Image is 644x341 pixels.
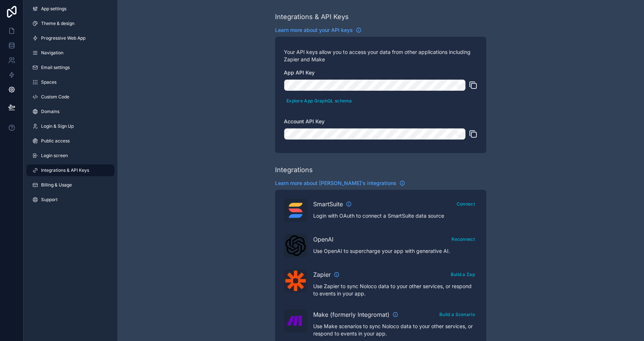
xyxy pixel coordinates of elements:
[41,167,89,173] span: Integrations & API Keys
[454,199,477,209] button: Connect
[313,323,477,337] p: Use Make scenarios to sync Noloco data to your other services, or respond to events in your app.
[449,234,477,244] button: Reconnect
[454,200,477,207] a: Connect
[41,79,56,85] span: Spaces
[26,194,114,206] a: Support
[284,97,355,104] a: Explore App GraphQL schema
[284,69,315,76] span: App API Key
[41,153,68,159] span: Login screen
[26,120,114,132] a: Login & Sign Up
[437,310,477,318] a: Build a Scenario
[284,95,355,106] button: Explore App GraphQL schema
[41,94,69,100] span: Custom Code
[41,109,59,115] span: Domains
[275,179,405,187] a: Learn more about [PERSON_NAME]'s integrations
[26,106,114,117] a: Domains
[26,47,114,59] a: Navigation
[285,271,306,291] img: Zapier
[26,62,114,73] a: Email settings
[275,165,313,175] div: Integrations
[448,269,477,280] button: Build a Zap
[275,26,353,34] span: Learn more about your API keys
[26,135,114,147] a: Public access
[275,179,396,187] span: Learn more about [PERSON_NAME]'s integrations
[41,182,72,188] span: Billing & Usage
[313,247,477,255] p: Use OpenAI to supercharge your app with generative AI.
[313,235,333,244] span: OpenAI
[41,138,70,144] span: Public access
[41,123,74,129] span: Login & Sign Up
[313,212,477,220] p: Login with OAuth to connect a SmartSuite data source
[26,150,114,162] a: Login screen
[41,65,70,70] span: Email settings
[41,6,66,12] span: App settings
[41,21,74,26] span: Theme & design
[26,164,114,176] a: Integrations & API Keys
[285,235,306,256] img: OpenAI
[26,32,114,44] a: Progressive Web App
[41,50,63,56] span: Navigation
[284,48,477,63] p: Your API keys allow you to access your data from other applications including Zapier and Make
[41,35,85,41] span: Progressive Web App
[275,26,362,34] a: Learn more about your API keys
[275,12,349,22] div: Integrations & API Keys
[284,118,325,124] span: Account API Key
[448,270,477,277] a: Build a Zap
[437,309,477,320] button: Build a Scenario
[285,200,306,221] img: SmartSuite
[26,76,114,88] a: Spaces
[313,270,331,279] span: Zapier
[313,200,343,208] span: SmartSuite
[26,18,114,29] a: Theme & design
[26,91,114,103] a: Custom Code
[26,3,114,15] a: App settings
[313,283,477,297] p: Use Zapier to sync Noloco data to your other services, or respond to events in your app.
[41,197,58,203] span: Support
[26,179,114,191] a: Billing & Usage
[313,310,389,319] span: Make (formerly Integromat)
[285,311,306,331] img: Make (formerly Integromat)
[449,235,477,242] a: Reconnect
